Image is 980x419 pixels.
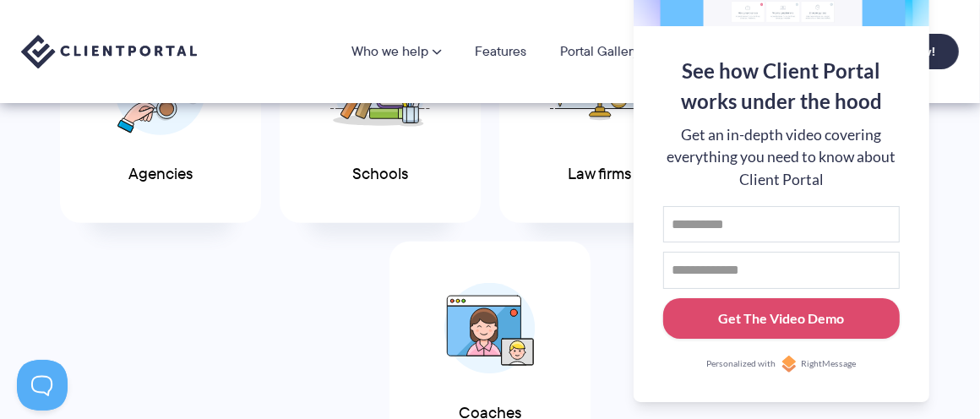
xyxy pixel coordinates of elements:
[802,357,857,371] span: RightMessage
[663,356,900,373] a: Personalized withRightMessage
[128,166,193,183] span: Agencies
[781,356,798,373] img: Personalized with RightMessage
[569,166,632,183] span: Law firms
[706,357,776,371] span: Personalized with
[663,298,900,340] button: Get The Video Demo
[475,45,526,58] a: Features
[663,124,900,191] div: Get an in-depth video covering everything you need to know about Client Portal
[499,3,700,223] a: Law firms
[352,166,408,183] span: Schools
[60,3,261,223] a: Agencies
[17,360,68,411] iframe: Toggle Customer Support
[560,45,640,58] a: Portal Gallery
[351,45,441,58] a: Who we help
[663,56,900,117] div: See how Client Portal works under the hood
[280,3,481,223] a: Schools
[719,308,845,329] div: Get The Video Demo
